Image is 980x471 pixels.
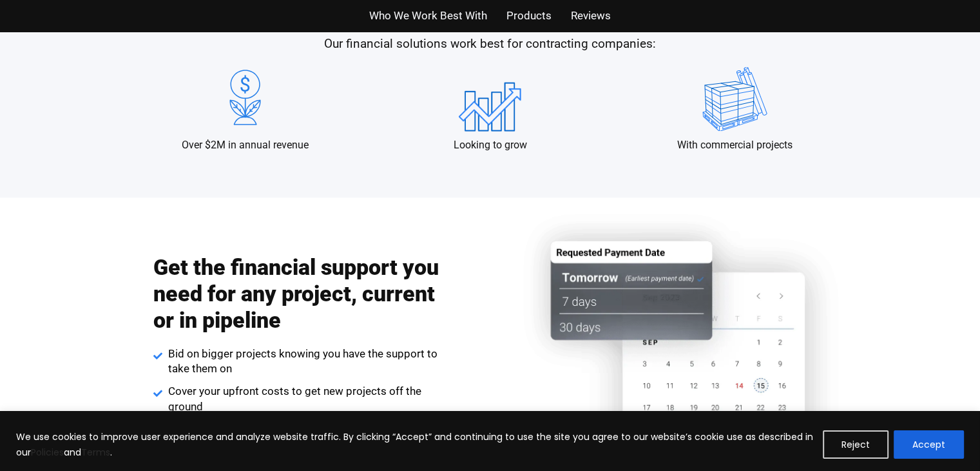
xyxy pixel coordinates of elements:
h2: Get the financial support you need for any project, current or in pipeline [153,254,443,333]
a: Products [506,6,552,25]
p: We use cookies to improve user experience and analyze website traffic. By clicking “Accept” and c... [16,429,813,460]
a: Who We Work Best With [369,6,487,25]
a: Terms [81,446,110,459]
a: Reviews [571,6,611,25]
p: Looking to grow [454,138,527,152]
p: Our financial solutions work best for contracting companies: [123,35,858,54]
p: Over $2M in annual revenue [182,138,309,152]
button: Accept [894,430,964,459]
p: With commercial projects [677,138,793,152]
a: Policies [31,446,64,459]
span: Bid on bigger projects knowing you have the support to take them on [165,346,444,377]
button: Reject [823,430,889,459]
span: Cover your upfront costs to get new projects off the ground [165,384,444,415]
